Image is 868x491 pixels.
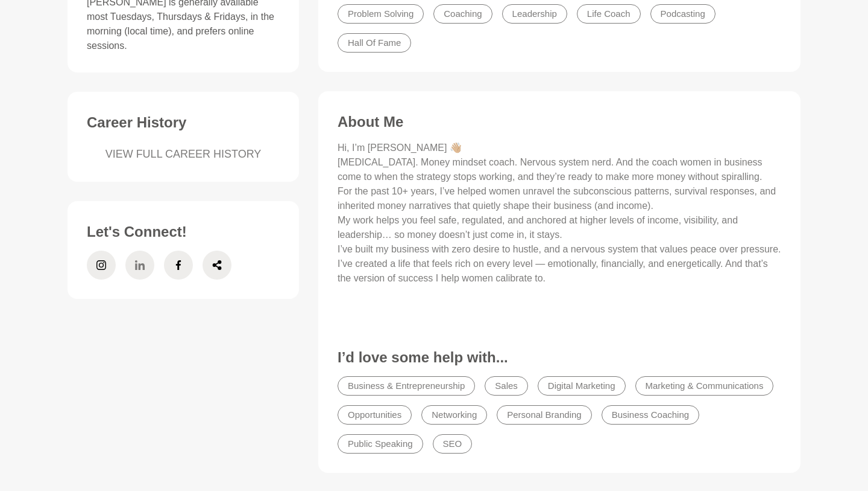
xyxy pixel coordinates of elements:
[87,146,280,162] a: VIEW FULL CAREER HISTORY
[338,141,781,300] p: Hi, I’m [PERSON_NAME] 👋🏼⁠ [MEDICAL_DATA]. Money mindset coach. Nervous system nerd. And the coach...
[203,251,231,280] a: Share
[164,251,193,280] a: Facebook
[125,251,154,280] a: LinkedIn
[87,251,116,280] a: Instagram
[87,223,280,241] h3: Let's Connect!
[338,113,781,131] h3: About Me
[87,114,280,132] h3: Career History
[338,348,781,367] h3: I’d love some help with...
